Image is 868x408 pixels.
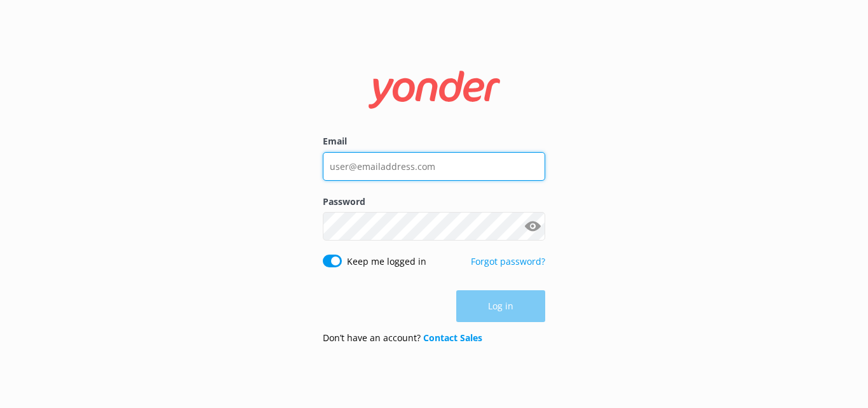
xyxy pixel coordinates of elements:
[323,134,545,148] label: Email
[423,332,482,344] a: Contact Sales
[471,255,545,267] a: Forgot password?
[323,195,545,209] label: Password
[520,214,545,239] button: Show password
[323,152,545,181] input: user@emailaddress.com
[347,255,426,269] label: Keep me logged in
[323,331,482,345] p: Don’t have an account?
